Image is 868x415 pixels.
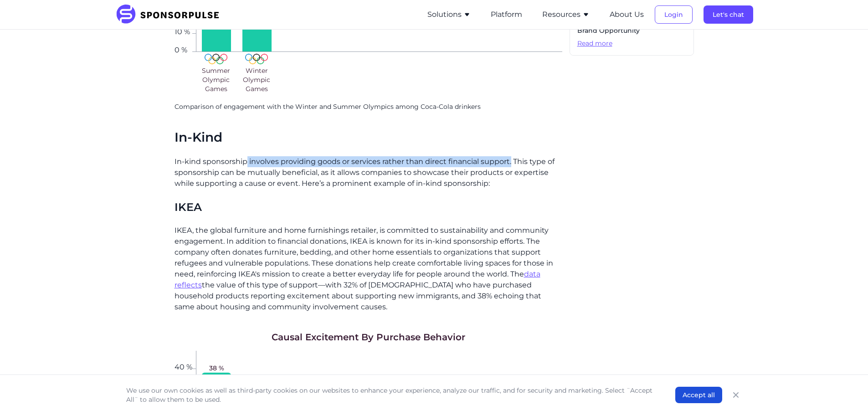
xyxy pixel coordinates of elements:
button: Accept all [675,387,722,403]
button: Solutions [427,9,471,20]
h1: Causal Excitement By Purchase Behavior [272,331,465,343]
button: Close [729,389,742,401]
a: data reflects [175,270,540,289]
p: We use our own cookies as well as third-party cookies on our websites to enhance your experience,... [126,386,657,404]
span: Summer Olympic Games [198,66,235,93]
span: 38 % [209,364,224,373]
a: About Us [610,10,644,19]
button: Let's chat [704,5,753,24]
span: 0 % [175,46,192,52]
p: In-kind sponsorship involves providing goods or services rather than direct financial support. Th... [175,156,562,189]
span: 40 % [175,364,192,369]
img: SponsorPulse [115,5,226,25]
span: Winter Olympic Games [238,66,275,93]
button: About Us [610,9,644,20]
a: Login [655,10,693,19]
p: IKEA, the global furniture and home furnishings retailer, is committed to sustainability and comm... [175,225,562,313]
button: Platform [491,9,522,20]
a: Platform [491,10,522,19]
h3: IKEA [175,200,562,214]
span: 10 % [175,28,192,34]
p: Comparison of engagement with the Winter and Summer Olympics among Coca-Cola drinkers [175,102,562,112]
a: Let's chat [704,10,753,19]
button: Login [655,5,693,24]
h2: In-Kind [175,130,562,145]
iframe: Chat Widget [822,371,868,415]
button: Resources [542,9,590,20]
span: Read more [577,39,686,48]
